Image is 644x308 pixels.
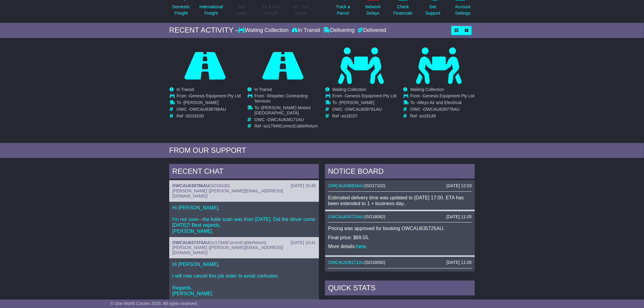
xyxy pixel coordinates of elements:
[293,4,309,16] p: Air / Sea Depot
[328,243,472,249] p: More details: .
[410,93,474,100] td: From -
[169,164,319,180] div: RECENT CHAT
[172,205,316,234] p: Hi [PERSON_NAME], I’m not sure—the futile scan was from [DATE]. Did the driver come [DATE]? Best ...
[254,87,272,92] span: In Transit
[264,124,318,128] span: so17949CorrectCableReturn
[268,117,304,122] span: OWCAU638171AU
[328,214,472,219] div: ( )
[322,27,356,34] div: Delivering
[345,107,382,112] span: OWCAU639781AU
[366,183,384,188] span: SO17102
[189,93,241,98] span: Genesis Equipment Pty Ltd
[332,93,397,100] td: From -
[356,244,366,249] a: here
[328,260,365,265] a: OWCAU636171AU
[177,100,241,107] td: To -
[328,195,472,206] div: Estimated delivery time was updated to [DATE] 17:00. ETA has been extended to 1 + business day..
[254,105,319,117] td: To -
[394,4,413,16] p: Check Financials
[177,87,194,92] span: In Transit
[172,183,316,188] div: ( )
[290,27,322,34] div: In Transit
[410,87,444,92] span: Waiting Collection
[172,261,316,296] p: Hi [PERSON_NAME], I will now cancel this job order to avoid confusion. Regards, [PERSON_NAME]
[328,271,472,277] p: Pricing was approved for booking OWCAU636171AU.
[410,107,474,114] td: OWC -
[345,93,397,98] span: Genesis Equipment Pty Ltd
[172,183,209,188] a: OWCAU638786AU
[417,100,462,105] span: Alleys Air and Electrical
[184,100,219,105] span: [PERSON_NAME]
[211,240,265,245] span: so17949CorrectCableReturn
[446,214,472,219] div: [DATE] 11:05
[325,281,475,297] div: Quick Stats
[172,4,190,16] p: Domestic Freight
[332,87,366,92] span: Waiting Collection
[341,114,358,118] span: so18157
[172,240,209,245] a: OWCAU637374AU
[254,117,319,124] td: OWC -
[328,183,365,188] a: OWCAU638834AU
[332,100,397,107] td: To -
[233,4,249,16] p: Full Loads
[332,107,397,114] td: OWC -
[254,93,319,105] td: From -
[211,183,229,188] span: SO18100
[328,183,472,188] div: ( )
[291,240,316,245] div: [DATE] 10:41
[177,107,241,114] td: OWC -
[446,260,472,265] div: [DATE] 11:05
[410,100,474,107] td: To -
[262,4,280,16] p: Air & Sea Freight
[336,4,350,16] p: Track a Parcel
[339,100,374,105] span: [PERSON_NAME]
[328,226,472,231] p: Pricing was approved for booking OWCAU635725AU.
[177,114,241,119] td: Ref -
[446,183,472,188] div: [DATE] 12:03
[172,245,283,255] span: [PERSON_NAME] ([PERSON_NAME][EMAIL_ADDRESS][DOMAIN_NAME])
[366,260,384,265] span: SO18092
[186,114,204,118] span: SO18100
[254,105,311,115] span: [PERSON_NAME] Motors [GEOGRAPHIC_DATA]
[169,26,238,35] div: RECENT ACTIVITY -
[328,235,472,240] p: Final price: $69.55.
[325,164,475,180] div: NOTICE BOARD
[177,93,241,100] td: From -
[366,214,384,219] span: SO18082
[190,107,226,112] span: OWCAU638786AU
[365,4,381,16] p: Network Delays
[356,27,386,34] div: Delivered
[172,188,283,198] span: [PERSON_NAME] ([PERSON_NAME][EMAIL_ADDRESS][DOMAIN_NAME])
[328,260,472,265] div: ( )
[423,107,460,112] span: OWCAU639776AU
[110,301,198,306] span: © One World Courier 2025. All rights reserved.
[172,240,316,245] div: ( )
[423,93,474,98] span: Genesis Equipment Pty Ltd
[328,214,365,219] a: OWCAU635725AU
[410,114,474,119] td: Ref -
[332,114,397,119] td: Ref -
[254,93,308,103] span: Shepelec Contracting Services
[199,4,223,16] p: International Freight
[425,4,440,16] p: Get Support
[291,183,316,188] div: [DATE] 15:48
[169,146,475,155] div: FROM OUR SUPPORT
[238,27,290,34] div: Waiting Collection
[419,114,436,118] span: so18149
[254,124,319,129] td: Ref -
[455,4,471,16] p: Account Settings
